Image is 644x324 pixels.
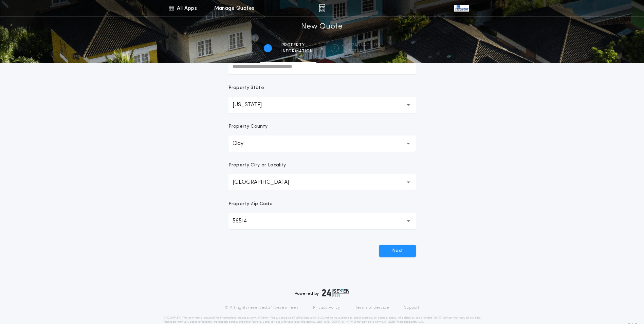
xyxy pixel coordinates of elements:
a: Support [404,305,419,310]
p: DISCLAIMER: This estimate is provided for informational purposes only. 24|Seven Fees, a product o... [163,316,481,324]
button: 56514 [228,213,416,229]
a: Terms of Service [355,305,389,310]
p: [GEOGRAPHIC_DATA] [233,178,300,186]
button: Clay [228,136,416,152]
img: vs-icon [454,5,468,12]
button: Next [379,245,416,257]
span: details [348,49,381,54]
p: 56514 [233,217,258,225]
p: Property Zip Code [228,201,273,208]
button: [US_STATE] [228,97,416,113]
a: [URL][DOMAIN_NAME] [323,321,356,323]
img: img [319,4,325,12]
h1: New Quote [301,21,343,32]
h2: 1 [267,46,269,51]
p: Property State [228,85,264,91]
p: Clay [233,140,254,148]
p: Property County [228,123,268,130]
p: Property City or Locality [228,162,286,169]
div: Powered by [295,289,350,297]
p: [US_STATE] [233,101,273,109]
span: information [281,49,313,54]
img: logo [322,289,350,297]
h2: 2 [333,46,336,51]
span: Transaction [348,42,381,48]
a: Privacy Policy [313,305,340,310]
span: Property [281,42,313,48]
p: © All rights reserved. 24|Seven Fees [225,305,298,310]
button: [GEOGRAPHIC_DATA] [228,174,416,191]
